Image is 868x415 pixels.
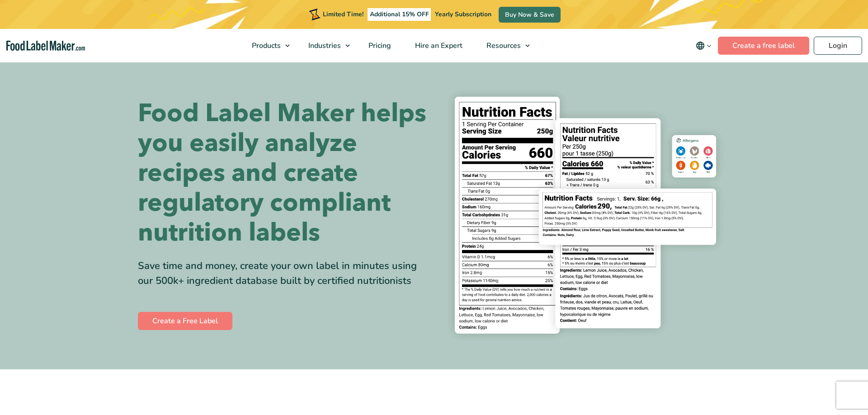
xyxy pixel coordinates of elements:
[718,37,809,55] a: Create a free label
[475,29,534,62] a: Resources
[412,41,463,51] span: Hire an Expert
[435,10,491,19] span: Yearly Subscription
[323,10,363,19] span: Limited Time!
[240,29,294,62] a: Products
[306,41,342,51] span: Industries
[249,41,282,51] span: Products
[366,41,392,51] span: Pricing
[138,259,427,288] div: Save time and money, create your own label in minutes using our 500k+ ingredient database built b...
[484,41,522,51] span: Resources
[138,99,427,248] h1: Food Label Maker helps you easily analyze recipes and create regulatory compliant nutrition labels
[138,312,232,330] a: Create a Free Label
[368,8,431,21] span: Additional 15% OFF
[499,7,561,23] a: Buy Now & Save
[357,29,401,62] a: Pricing
[297,29,354,62] a: Industries
[814,37,862,55] a: Login
[403,29,472,62] a: Hire an Expert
